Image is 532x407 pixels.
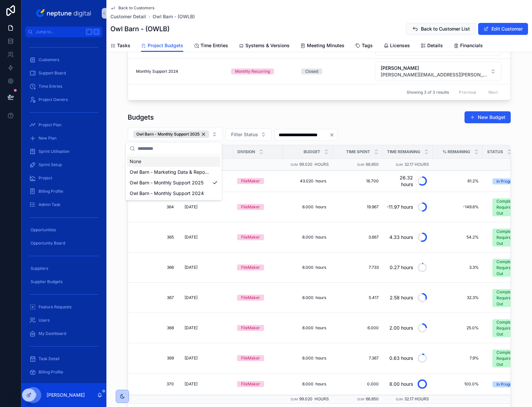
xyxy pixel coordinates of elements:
[375,61,502,81] a: Select Button
[231,131,258,138] span: Filter Status
[136,132,199,137] span: Owl Barn - Monthly Support 2025
[404,162,429,167] span: 32.17 hours
[182,202,229,212] a: [DATE]
[39,84,62,89] span: Time Entries
[465,111,511,123] button: New Budget
[443,149,470,154] span: % Remaining
[39,189,63,194] span: Billing Profile
[366,396,379,401] span: 66.850
[182,379,229,389] a: [DATE]
[337,178,379,184] a: 16.700
[117,42,130,49] span: Tasks
[387,229,429,245] a: 4.33 hours
[39,149,69,154] span: Sprint Utilisation
[337,204,379,210] a: 19.967
[39,318,50,323] span: Users
[25,328,102,340] a: My Dashboard
[366,162,379,167] span: 66.850
[182,232,229,243] a: [DATE]
[396,397,403,401] small: Sum
[437,325,479,331] span: 25.0%
[39,331,66,336] span: My Dashboard
[25,314,102,326] a: Users
[39,122,62,128] span: Project Plan
[25,54,102,66] a: Customers
[39,202,61,207] span: Admin Task
[130,179,203,186] span: Owl Barn - Monthly Support 2025
[136,235,174,240] a: 365
[39,162,62,167] span: Sprint Setup
[496,229,525,247] div: Complete, Requires Close Out
[389,377,413,391] div: 8.00 hours
[25,276,102,288] a: Supplier Budgets
[237,295,279,301] a: FileMaker
[25,159,102,171] a: Sprint Setup
[110,13,146,20] a: Customer Detail
[404,396,429,401] span: 32.17 hours
[237,264,279,270] a: FileMaker
[287,379,329,389] a: 8.000 hours
[241,178,260,184] div: FileMaker
[337,265,379,270] span: 7.733
[241,355,260,361] div: FileMaker
[241,325,260,331] div: FileMaker
[237,149,255,154] span: Division
[21,37,106,383] div: scrollable content
[290,295,326,300] span: 8.000 hours
[304,149,320,154] span: Budget
[39,304,71,310] span: Feature Requests
[39,70,66,76] span: Support Board
[387,290,429,306] a: 2.58 hours
[427,42,443,49] span: Details
[389,321,413,335] div: 2.00 hours
[47,392,85,398] p: [PERSON_NAME]
[337,356,379,361] a: 7.367
[239,40,290,53] a: Systems & Versions
[25,27,102,37] button: Jump to...K
[421,26,470,32] span: Back to Customer List
[185,235,198,240] span: [DATE]
[387,320,429,336] a: 2.00 hours
[39,356,60,361] span: Task Detail
[291,397,298,401] small: Sum
[496,289,525,307] div: Complete, Requires Close Out
[110,40,130,53] a: Tasks
[387,200,413,214] div: -11.97 hours
[390,42,410,49] span: Licenses
[287,176,329,186] a: 43.020 hours
[185,381,198,387] span: [DATE]
[389,231,413,244] div: 4.33 hours
[25,94,102,106] a: Project Owners
[25,185,102,197] a: Billing Profile
[31,279,63,284] span: Supplier Budgets
[110,5,154,11] a: Back to Customers
[375,62,501,81] button: Select Button
[153,13,195,20] a: Owl Barn - (OWLB)
[25,301,102,313] a: Feature Requests
[290,204,326,210] span: 8.000 hours
[136,356,174,361] a: 369
[337,295,379,300] span: 5.417
[390,261,413,274] div: 0.27 hours
[185,204,198,210] span: [DATE]
[128,128,223,141] button: Select Button
[136,69,223,74] a: Monthly Support 2024
[337,235,379,240] a: 3.667
[437,178,479,184] span: 61.2%
[237,204,279,210] a: FileMaker
[346,149,370,154] span: Time Spent
[387,376,429,392] a: 8.00 hours
[301,68,370,74] a: Closed
[128,113,154,122] h1: Budgets
[39,175,52,181] span: Project
[290,325,326,331] span: 8.000 hours
[25,132,102,144] a: New Plan
[130,190,204,197] span: Owl Barn - Monthly Support 2024
[337,381,379,387] span: 0.000
[241,204,260,210] div: FileMaker
[182,292,229,303] a: [DATE]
